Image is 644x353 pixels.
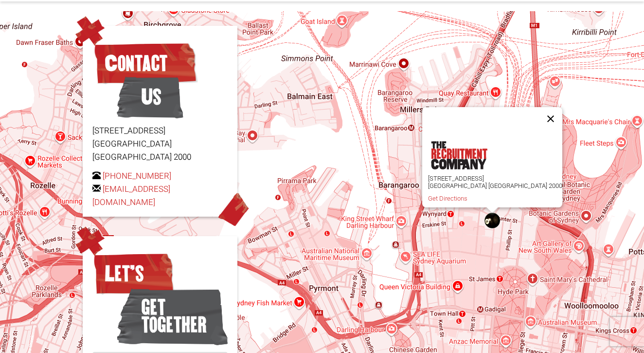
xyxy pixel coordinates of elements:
span: get together [117,283,228,349]
a: Get Directions [428,195,467,202]
a: [PHONE_NUMBER] [103,170,171,182]
span: Contact [92,39,198,88]
p: [STREET_ADDRESS] [GEOGRAPHIC_DATA] [GEOGRAPHIC_DATA] 2000 [428,175,562,189]
a: [EMAIL_ADDRESS][DOMAIN_NAME] [92,183,170,208]
p: [STREET_ADDRESS] [GEOGRAPHIC_DATA] [GEOGRAPHIC_DATA] 2000 [92,124,228,164]
span: Let’s [92,249,175,298]
img: the-recruitment-company.png [431,141,487,169]
span: Us [117,73,183,121]
button: Close [539,107,562,130]
div: The Recruitment Company [484,213,500,228]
